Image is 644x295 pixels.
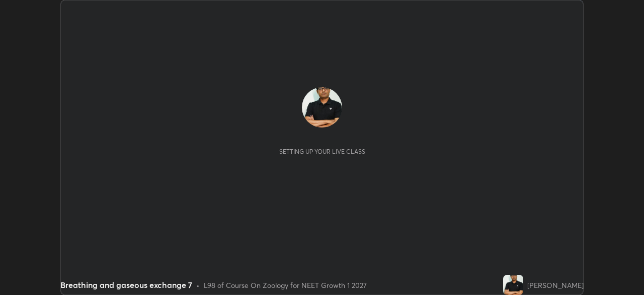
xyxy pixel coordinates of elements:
img: 949fdf8e776c44239d50da6cd554c825.jpg [302,87,342,128]
img: 949fdf8e776c44239d50da6cd554c825.jpg [503,275,523,295]
div: • [196,280,200,290]
div: Breathing and gaseous exchange 7 [60,279,192,291]
div: L98 of Course On Zoology for NEET Growth 1 2027 [204,280,367,290]
div: [PERSON_NAME] [527,280,584,290]
div: Setting up your live class [279,148,365,155]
